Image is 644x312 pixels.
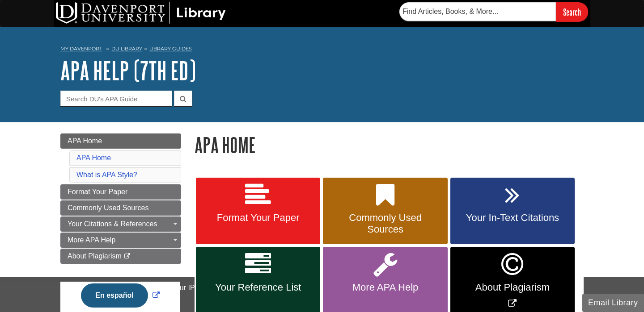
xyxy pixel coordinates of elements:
span: Format Your Paper [68,188,127,196]
a: More APA Help [60,233,181,248]
span: Commonly Used Sources [330,212,441,235]
nav: breadcrumb [60,43,584,57]
span: Your In-Text Citations [457,212,568,224]
a: Library Guides [149,46,192,52]
span: Commonly Used Sources [68,204,148,212]
a: Commonly Used Sources [60,200,181,216]
a: DU Library [111,46,142,52]
i: This link opens in a new window [123,254,131,259]
input: Search DU's APA Guide [60,91,172,106]
button: Email Library [582,294,644,312]
form: Searches DU Library's articles, books, and more [399,2,588,21]
a: Commonly Used Sources [323,178,447,245]
a: APA Help (7th Ed) [60,57,196,84]
a: About Plagiarism [60,249,181,264]
span: About Plagiarism [68,252,122,260]
a: Your In-Text Citations [450,178,575,245]
a: APA Home [76,154,111,162]
a: Format Your Paper [196,178,320,245]
span: More APA Help [68,236,115,244]
a: What is APA Style? [76,171,137,179]
span: About Plagiarism [457,282,568,293]
a: Your Citations & References [60,216,181,232]
input: Find Articles, Books, & More... [399,2,556,21]
h1: APA Home [195,133,584,156]
a: Link opens in new window [79,291,161,299]
a: My Davenport [60,45,102,53]
span: More APA Help [330,282,441,293]
span: Your Reference List [203,282,314,293]
button: En español [81,283,148,308]
span: Your Citations & References [68,220,157,228]
a: Format Your Paper [60,184,181,200]
span: APA Home [68,137,102,145]
span: Format Your Paper [203,212,314,224]
a: APA Home [60,133,181,149]
input: Search [556,2,588,21]
img: DU Library [56,2,226,24]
